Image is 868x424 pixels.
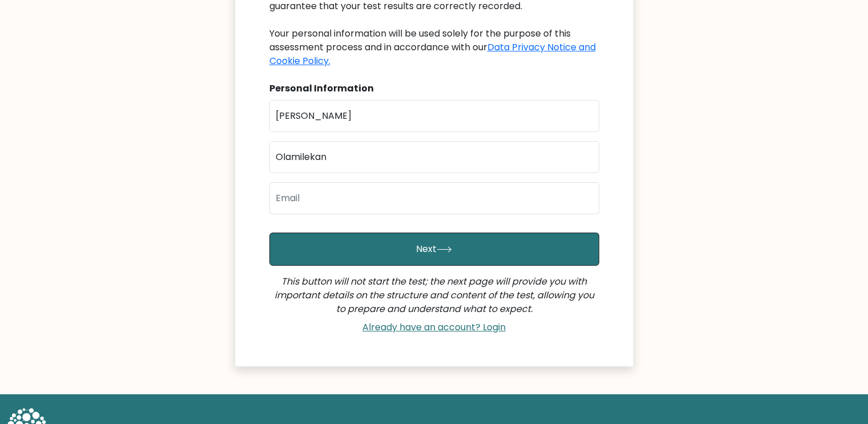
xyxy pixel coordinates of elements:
input: Email [269,182,599,214]
i: This button will not start the test; the next page will provide you with important details on the... [274,275,594,315]
a: Data Privacy Notice and Cookie Policy. [269,41,596,67]
input: First name [269,100,599,132]
button: Next [269,233,599,266]
input: Last name [269,141,599,173]
a: Already have an account? Login [358,321,510,334]
div: Personal Information [269,82,599,95]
